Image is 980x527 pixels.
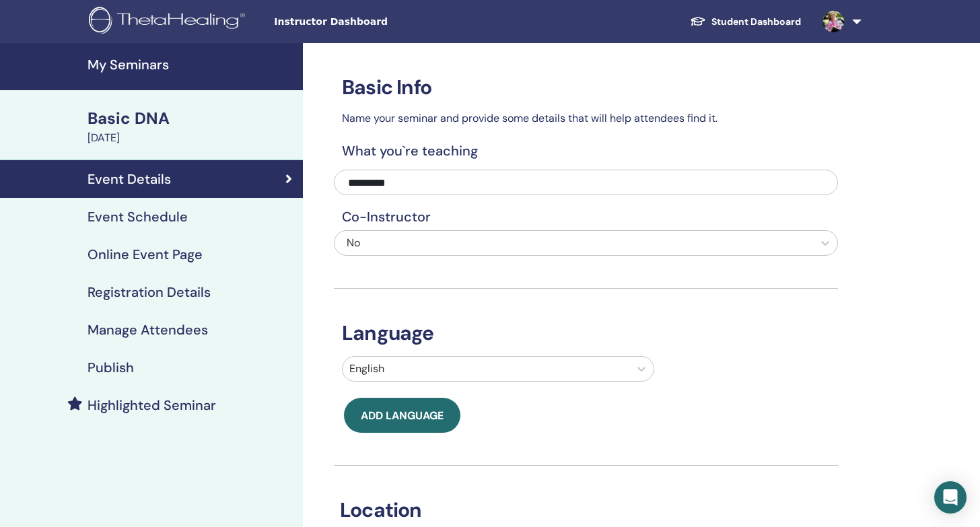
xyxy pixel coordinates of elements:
[87,322,208,338] h4: Manage Attendees
[332,498,820,522] h3: Location
[334,110,838,127] p: Name your seminar and provide some details that will help attendees find it.
[87,130,295,146] div: [DATE]
[334,143,838,159] h4: What you`re teaching
[274,15,476,29] span: Instructor Dashboard
[361,409,444,423] span: Add language
[87,171,171,187] h4: Event Details
[344,398,460,433] button: Add language
[87,246,203,262] h4: Online Event Page
[87,209,188,225] h4: Event Schedule
[690,15,706,27] img: graduation-cap-white.svg
[823,11,844,32] img: default.jpg
[87,57,295,73] h4: My Seminars
[87,397,216,413] h4: Highlighted Seminar
[87,359,134,376] h4: Publish
[334,75,838,100] h3: Basic Info
[334,209,838,225] h4: Co-Instructor
[87,284,211,300] h4: Registration Details
[89,7,250,37] img: logo.png
[934,481,967,514] div: Open Intercom Messenger
[87,107,295,130] div: Basic DNA
[679,9,812,34] a: Student Dashboard
[334,321,838,345] h3: Language
[347,236,360,250] span: No
[79,107,303,146] a: Basic DNA[DATE]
